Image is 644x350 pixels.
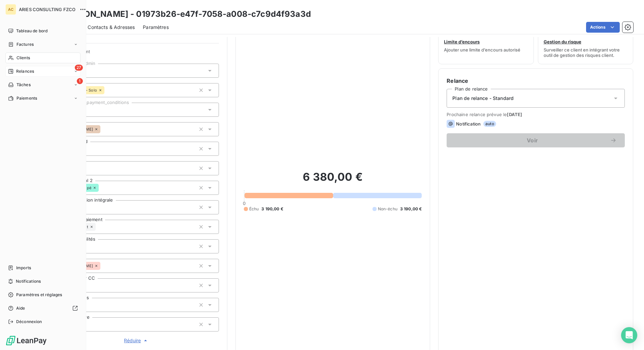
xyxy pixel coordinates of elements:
span: Clients [17,55,30,61]
input: Ajouter une valeur [86,165,91,171]
span: Gestion du risque [544,39,581,44]
span: Notifications [16,278,41,284]
span: 3 190,00 € [400,206,422,212]
h2: 6 380,00 € [244,170,422,190]
span: Propriétés Client [54,49,219,58]
span: Factures [17,41,34,47]
span: Plan de relance - Standard [452,95,514,102]
span: Déconnexion [16,319,42,325]
h3: [PERSON_NAME] - 01973b26-e47f-7058-a008-c7c9d4f93a3d [59,8,311,20]
img: Logo LeanPay [5,335,47,346]
span: Aide [16,305,25,311]
h6: Relance [447,77,625,85]
span: 27 [75,65,83,71]
span: 1 [77,78,83,84]
span: Imports [16,265,31,271]
span: Notification [456,121,481,127]
button: Voir [447,133,625,147]
span: [DATE] [507,112,522,117]
span: Paiements [17,95,37,101]
span: Tâches [17,82,31,88]
input: Ajouter une valeur [96,224,101,230]
button: Réduire [54,337,219,344]
span: Tableau de bord [16,28,47,34]
span: 3 190,00 € [261,206,283,212]
span: Voir [455,138,610,143]
span: Prochaine relance prévue le [447,112,625,117]
span: Réduire [124,337,149,344]
div: AC [5,4,16,15]
span: auto [483,121,496,127]
input: Ajouter une valeur [104,87,110,93]
span: Relances [16,68,34,74]
span: Contacts & Adresses [88,24,135,31]
span: Paramètres [143,24,169,31]
button: Gestion du risqueSurveiller ce client en intégrant votre outil de gestion des risques client. [538,21,633,64]
span: Limite d’encours [444,39,480,44]
span: ARIES CONSULTING FZCO [19,7,75,12]
input: Ajouter une valeur [100,126,106,132]
button: Limite d’encoursAjouter une limite d’encours autorisé [438,21,534,64]
span: Non-échu [378,206,397,212]
a: Aide [5,303,80,314]
span: 0 [243,201,246,206]
input: Ajouter une valeur [86,146,92,152]
span: Paramètres et réglages [16,292,62,298]
input: Ajouter une valeur [100,263,106,269]
input: Ajouter une valeur [99,185,104,191]
span: Ajouter une limite d’encours autorisé [444,47,520,53]
span: Surveiller ce client en intégrant votre outil de gestion des risques client. [544,47,627,58]
span: Échu [249,206,259,212]
button: Actions [586,22,620,33]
